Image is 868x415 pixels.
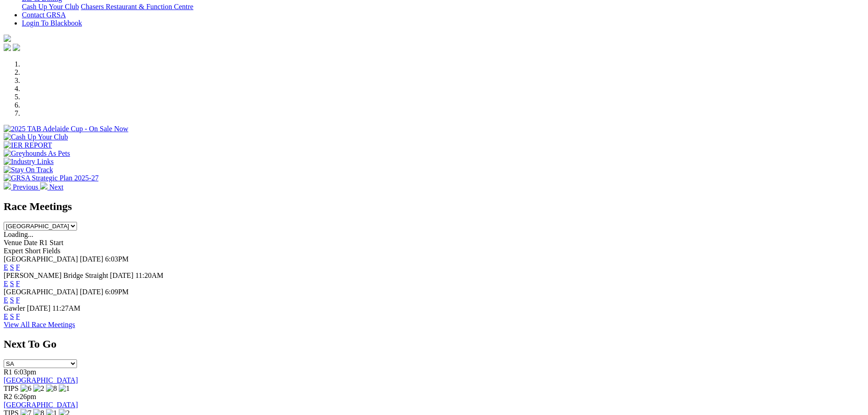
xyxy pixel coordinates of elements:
img: 6 [21,384,31,393]
img: Cash Up Your Club [4,133,68,141]
span: Fields [42,247,60,255]
img: logo-grsa-white.png [4,35,11,42]
span: 6:03PM [105,255,129,263]
img: Stay On Track [4,166,53,174]
span: 6:09PM [105,288,129,296]
span: Loading... [4,231,33,238]
span: Venue [4,239,22,246]
img: twitter.svg [13,44,20,51]
a: E [4,296,8,304]
a: Next [40,183,63,191]
a: S [10,313,14,320]
a: E [4,313,8,320]
span: Next [49,183,63,191]
a: View All Race Meetings [4,321,75,328]
span: Short [25,247,41,255]
img: facebook.svg [4,44,11,51]
span: Date [24,239,37,246]
span: [PERSON_NAME] Bridge Straight [4,272,108,279]
img: chevron-right-pager-white.svg [40,182,47,190]
span: 11:20AM [135,272,164,279]
a: S [10,263,14,271]
span: [DATE] [110,272,134,279]
span: [DATE] [80,288,103,296]
img: GRSA Strategic Plan 2025-27 [4,174,98,182]
h2: Next To Go [4,338,864,350]
span: 6:03pm [14,368,36,376]
a: S [10,280,14,287]
span: 11:27AM [52,304,81,312]
a: E [4,263,8,271]
span: Gawler [4,304,25,312]
span: TIPS [4,384,19,392]
a: Chasers Restaurant & Function Centre [81,3,193,10]
img: 8 [46,384,57,393]
img: 2025 TAB Adelaide Cup - On Sale Now [4,125,128,133]
a: Cash Up Your Club [22,3,79,10]
span: R1 Start [39,239,63,246]
a: [GEOGRAPHIC_DATA] [4,401,78,409]
img: IER REPORT [4,141,52,149]
h2: Race Meetings [4,200,864,213]
img: 2 [33,384,44,393]
span: R1 [4,368,12,376]
a: Previous [4,183,40,191]
img: 1 [59,384,70,393]
div: Bar & Dining [22,3,864,11]
a: Login To Blackbook [22,19,82,27]
a: F [16,313,20,320]
span: R2 [4,393,12,400]
a: E [4,280,8,287]
span: Previous [13,183,38,191]
a: Contact GRSA [22,11,66,19]
a: F [16,296,20,304]
a: S [10,296,14,304]
a: F [16,280,20,287]
img: Greyhounds As Pets [4,149,70,158]
img: Industry Links [4,158,54,166]
a: F [16,263,20,271]
span: 6:26pm [14,393,36,400]
span: [GEOGRAPHIC_DATA] [4,255,78,263]
span: [GEOGRAPHIC_DATA] [4,288,78,296]
span: Expert [4,247,23,255]
span: [DATE] [27,304,51,312]
span: [DATE] [80,255,103,263]
img: chevron-left-pager-white.svg [4,182,11,190]
a: [GEOGRAPHIC_DATA] [4,376,78,384]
